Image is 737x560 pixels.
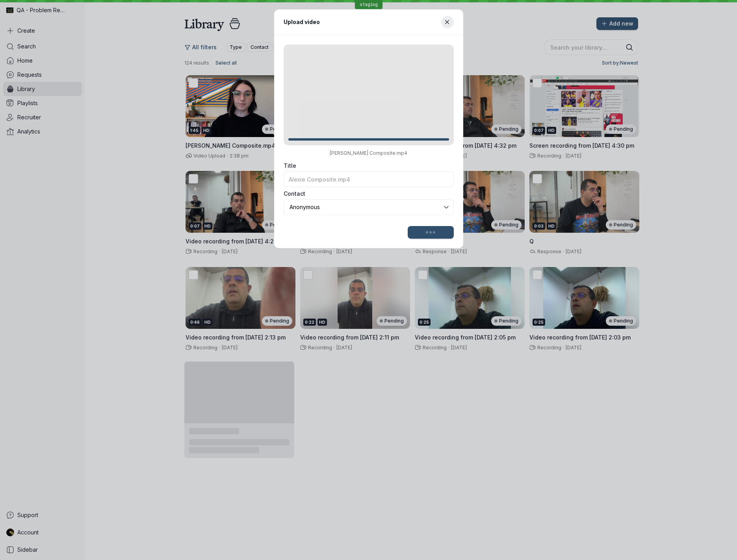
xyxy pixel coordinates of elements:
[441,16,454,28] button: Close modal
[284,171,454,187] input: Alexie Composite.mp4
[284,17,320,26] h1: Upload video
[289,203,442,211] input: Select a contact...
[284,150,454,156] p: [PERSON_NAME] Composite.mp4
[284,190,305,198] span: Contact
[284,162,296,170] span: Title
